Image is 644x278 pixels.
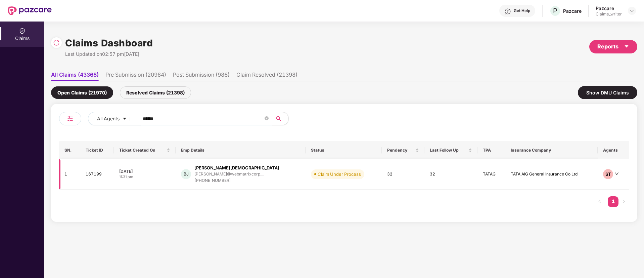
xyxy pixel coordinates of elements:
span: close-circle [265,116,269,122]
td: 167199 [80,159,114,190]
span: caret-down [122,116,127,122]
button: search [272,112,289,125]
img: svg+xml;base64,PHN2ZyBpZD0iRHJvcGRvd24tMzJ4MzIiIHhtbG5zPSJodHRwOi8vd3d3LnczLm9yZy8yMDAwL3N2ZyIgd2... [629,8,635,13]
button: All Agentscaret-down [88,112,141,125]
div: Pazcare [563,8,582,14]
td: 32 [382,159,424,190]
span: Ticket Created On [119,148,165,153]
li: Pre Submission (20984) [105,71,166,81]
button: right [618,196,629,207]
th: Ticket Created On [114,141,176,159]
div: [PHONE_NUMBER] [194,177,279,184]
th: Agents [598,141,629,159]
span: search [272,116,285,121]
li: 1 [608,196,618,207]
li: Previous Page [594,196,605,207]
div: Last Updated on 02:57 pm[DATE] [65,50,153,58]
span: Pendency [387,148,414,153]
th: Insurance Company [505,141,598,159]
div: Reports [597,42,629,51]
span: left [598,199,602,203]
span: P [553,7,557,15]
img: svg+xml;base64,PHN2ZyBpZD0iUmVsb2FkLTMyeDMyIiB4bWxucz0iaHR0cDovL3d3dy53My5vcmcvMjAwMC9zdmciIHdpZH... [53,39,60,46]
li: All Claims (43368) [51,71,99,81]
th: TPA [477,141,505,159]
li: Post Submission (986) [173,71,230,81]
img: svg+xml;base64,PHN2ZyBpZD0iQ2xhaW0iIHhtbG5zPSJodHRwOi8vd3d3LnczLm9yZy8yMDAwL3N2ZyIgd2lkdGg9IjIwIi... [19,28,26,34]
div: Resolved Claims (21398) [120,86,191,99]
td: 1 [59,159,80,190]
div: [DATE] [119,168,170,174]
li: Next Page [618,196,629,207]
th: Status [306,141,382,159]
div: Pazcare [596,5,622,11]
th: Pendency [382,141,424,159]
span: right [622,199,626,203]
th: Last Follow Up [424,141,477,159]
a: 1 [608,196,618,206]
td: 32 [424,159,477,190]
th: Ticket ID [80,141,114,159]
div: ST [603,169,613,179]
img: svg+xml;base64,PHN2ZyB4bWxucz0iaHR0cDovL3d3dy53My5vcmcvMjAwMC9zdmciIHdpZHRoPSIyNCIgaGVpZ2h0PSIyNC... [66,115,74,123]
th: Emp Details [176,141,305,159]
span: All Agents [97,115,120,122]
div: Show DMU Claims [578,86,637,99]
div: [PERSON_NAME][DEMOGRAPHIC_DATA] [194,165,279,171]
li: Claim Resolved (21398) [236,71,297,81]
div: Claim Under Process [318,171,361,177]
span: close-circle [265,116,269,120]
th: SN. [59,141,80,159]
div: Claims_writer [596,11,622,17]
td: TATA AIG General Insurance Co Ltd [505,159,598,190]
button: left [594,196,605,207]
div: BJ [181,169,191,179]
span: Last Follow Up [430,148,467,153]
div: Open Claims (21970) [51,86,113,99]
h1: Claims Dashboard [65,36,153,50]
div: Get Help [514,8,530,13]
div: [PERSON_NAME]@webmatrixcorp.... [194,172,264,176]
span: down [615,172,619,176]
img: svg+xml;base64,PHN2ZyBpZD0iSGVscC0zMngzMiIgeG1sbnM9Imh0dHA6Ly93d3cudzMub3JnLzIwMDAvc3ZnIiB3aWR0aD... [504,8,511,15]
span: caret-down [624,44,629,49]
div: 11:31 pm [119,174,170,180]
td: TATAG [477,159,505,190]
img: New Pazcare Logo [8,6,52,15]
